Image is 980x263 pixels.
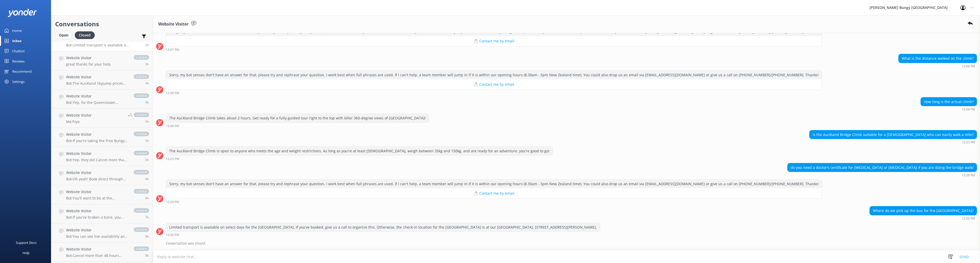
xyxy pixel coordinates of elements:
p: Bot: Cancel more than 48 hours ahead, and you get a full refund. Less than 48 hours? No refund. C... [66,253,129,258]
div: Sorry, my bot senses don't have an answer for that, please try and rephrase your question, I work... [166,180,822,188]
span: closed [134,112,149,117]
strong: 12:23 PM [962,141,975,144]
a: Open [55,32,75,38]
a: Closed [75,32,97,38]
div: do you need a doctor's certificate for [MEDICAL_DATA] or [MEDICAL_DATA] if you are doing the brid... [788,163,977,172]
h4: Website Visitor [66,151,129,156]
a: Website VisitorBot:If you're taking the Free Bungy Bus, check in 30 minutes before departure. If ... [51,128,153,147]
span: closed [134,132,149,136]
strong: 12:08 PM [962,65,975,68]
span: closed [134,74,149,79]
h3: Website Visitor [158,21,189,28]
div: Sep 07 2025 12:08pm (UTC +12:00) Pacific/Auckland [166,124,429,128]
div: Sep 07 2025 12:28pm (UTC +12:00) Pacific/Auckland [166,200,822,204]
span: closed [134,208,149,213]
h4: Website Visitor [66,93,129,99]
span: closed [134,189,149,194]
span: Sep 07 2025 10:20am (UTC +12:00) Pacific/Auckland [145,100,149,105]
p: Bot: Yep, they do! Cancel more than 48 hours in advance, and you'll get a 100% refund. Less than ... [66,158,129,162]
span: Sep 07 2025 08:38am (UTC +12:00) Pacific/Auckland [145,177,149,181]
div: Home [12,26,22,36]
p: great thanks for your help [66,62,111,67]
strong: 12:56 PM [962,217,975,220]
span: Sep 07 2025 11:20am (UTC +12:00) Pacific/Auckland [145,81,149,85]
button: 📩 Contact me by email [166,36,822,46]
div: Sep 07 2025 12:08pm (UTC +12:00) Pacific/Auckland [166,91,822,95]
strong: 12:08 PM [166,124,179,128]
p: Me: hiya [66,119,92,124]
h4: Website Visitor [66,74,129,80]
div: 2025-09-07T01:22:45.123 [156,239,977,248]
strong: 12:28 PM [962,174,975,177]
div: Is the Auckland Bridge Climb suitable for a [DEMOGRAPHIC_DATA] who can easily walk a mile? [810,130,977,139]
div: Chatbot [12,46,25,56]
span: Sep 07 2025 12:56pm (UTC +12:00) Pacific/Auckland [145,43,149,47]
span: Sep 07 2025 09:51am (UTC +12:00) Pacific/Auckland [145,158,149,162]
span: closed [134,151,149,155]
h4: Website Visitor [66,189,129,195]
span: Sep 07 2025 07:27am (UTC +12:00) Pacific/Auckland [145,234,149,239]
p: Bot: Limited transport is available on select days for the [GEOGRAPHIC_DATA]. If you’ve booked, g... [66,43,129,47]
h4: Website Visitor [66,170,129,176]
strong: 12:08 PM [166,92,179,95]
p: Bot: If you're taking the Free Bungy Bus, check in 30 minutes before departure. If you're driving... [66,139,129,143]
div: Sep 07 2025 12:56pm (UTC +12:00) Pacific/Auckland [166,233,600,236]
h4: Website Visitor [66,227,129,233]
div: Closed [75,31,95,39]
a: Website VisitorBot:You can see live availability and book the Auckland Skyjump on our website at ... [51,223,153,243]
span: closed [134,246,149,251]
a: Website VisitorBot:Cancel more than 48 hours ahead, and you get a full refund. Less than 48 hours... [51,243,153,262]
div: Sep 07 2025 12:23pm (UTC +12:00) Pacific/Auckland [809,140,977,144]
span: closed [134,55,149,60]
div: Sep 07 2025 12:28pm (UTC +12:00) Pacific/Auckland [787,173,977,177]
p: Bot: Oh yeah! Book direct through our website for the best prices. Our combos are where the magic... [66,177,129,181]
div: Sorry, my bot senses don't have an answer for that, please try and rephrase your question, I work... [166,71,822,79]
strong: 12:08 PM [962,108,975,111]
div: The Auckland Bridge Climb takes about 2 hours. Get ready for a fully-guided tour right to the top... [166,114,429,122]
p: Bot: If you've broken a bone, you might still be able to jump, depending on the location. Spots l... [66,215,129,220]
a: Website VisitorBot:The Auckland Skyjump prices are from $330 per adult (15+yrs), $290 per child (... [51,70,153,90]
button: 📩 Contact me by email [166,79,822,90]
span: Sep 07 2025 08:07am (UTC +12:00) Pacific/Auckland [145,215,149,219]
span: Sep 07 2025 09:55am (UTC +12:00) Pacific/Auckland [145,139,149,143]
div: Where do we pick up the bus for the [GEOGRAPHIC_DATA]? [870,206,977,215]
div: Recommend [12,66,32,77]
a: Website VisitorBot:Yep, for the Queenstown Zipride, you'll want to check in at the [GEOGRAPHIC_DA... [51,90,153,109]
div: Help [22,248,30,258]
div: Settings [12,77,24,87]
h2: Conversations [55,19,149,29]
p: Bot: You can see live availability and book the Auckland Skyjump on our website at [URL][DOMAIN_N... [66,234,129,239]
div: Sep 07 2025 12:56pm (UTC +12:00) Pacific/Auckland [869,217,977,220]
p: Bot: The Auckland Skyjump prices are from $330 per adult (15+yrs), $290 per child (10-14yrs), and... [66,81,129,86]
strong: 12:56 PM [166,233,179,236]
span: closed [134,93,149,98]
span: Sep 07 2025 10:05am (UTC +12:00) Pacific/Auckland [145,119,149,124]
div: Support Docs [16,237,36,248]
div: Conversation was closed. [166,239,977,248]
div: The Auckland Bridge Climb is open to anyone who meets the age and weight restrictions. As long as... [166,147,553,155]
span: Sep 07 2025 11:46am (UTC +12:00) Pacific/Auckland [145,62,149,66]
strong: 12:07 PM [166,48,179,51]
h4: Website Visitor [66,112,92,118]
a: Website VisitorMe:hiyaclosed5h [51,109,153,128]
div: Open [55,31,72,39]
button: 📩 Contact me by email [166,188,822,198]
div: Sep 07 2025 12:08pm (UTC +12:00) Pacific/Auckland [898,64,977,68]
span: Sep 07 2025 08:37am (UTC +12:00) Pacific/Auckland [145,196,149,200]
strong: 12:23 PM [166,157,179,160]
span: Sep 07 2025 07:15am (UTC +12:00) Pacific/Auckland [145,253,149,258]
p: Bot: Yep, for the Queenstown Zipride, you'll want to check in at the [GEOGRAPHIC_DATA]. Get ready... [66,100,129,105]
a: Website VisitorBot:Yep, they do! Cancel more than 48 hours in advance, and you'll get a 100% refu... [51,147,153,166]
h4: Website Visitor [66,208,129,214]
a: Website VisitorBot:You'll want to be at the [GEOGRAPHIC_DATA] office 30 minutes before your bus d... [51,185,153,204]
div: Reviews [12,56,24,66]
h4: Website Visitor [66,132,129,137]
div: Inbox [12,36,22,46]
a: Website Visitorgreat thanks for your helpclosed3h [51,51,153,70]
div: Sep 07 2025 12:23pm (UTC +12:00) Pacific/Auckland [166,157,553,160]
div: Sep 07 2025 12:07pm (UTC +12:00) Pacific/Auckland [166,48,822,51]
h4: Website Visitor [66,246,129,252]
div: Sep 07 2025 12:08pm (UTC +12:00) Pacific/Auckland [921,107,977,111]
h4: Website Visitor [66,55,111,61]
strong: 12:28 PM [166,201,179,204]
